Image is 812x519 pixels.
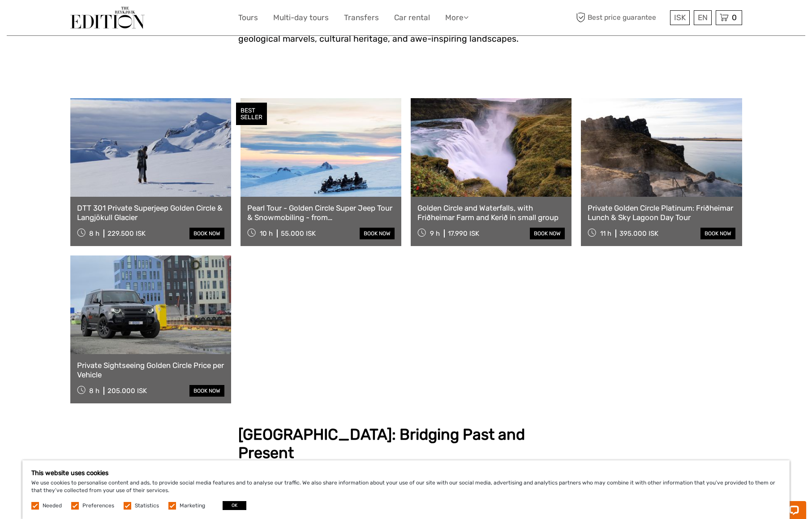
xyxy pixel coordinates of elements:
[273,11,329,24] a: Multi-day tours
[247,203,395,222] a: Pearl Tour - Golden Circle Super Jeep Tour & Snowmobiling - from [GEOGRAPHIC_DATA]
[135,502,159,510] label: Statistics
[13,16,101,23] p: Chat now
[619,229,658,238] div: 395.000 ISK
[238,11,258,24] a: Tours
[89,387,99,395] span: 8 h
[574,10,668,25] span: Best price guarantee
[260,229,273,238] span: 10 h
[674,13,686,22] span: ISK
[588,203,735,222] a: Private Golden Circle Platinum: Friðheimar Lunch & Sky Lagoon Day Tour
[694,10,712,25] div: EN
[700,228,735,239] a: book now
[530,228,565,239] a: book now
[77,361,224,379] a: Private Sightseeing Golden Circle Price per Vehicle
[281,229,316,238] div: 55.000 ISK
[22,460,790,519] div: We use cookies to personalise content and ads, to provide social media features and to analyse ou...
[448,229,479,238] div: 17.990 ISK
[600,229,611,238] span: 11 h
[189,228,224,239] a: book now
[344,11,379,24] a: Transfers
[417,203,565,222] a: Golden Circle and Waterfalls, with Friðheimar Farm and Kerið in small group
[89,229,99,238] span: 8 h
[445,11,468,24] a: More
[43,502,62,510] label: Needed
[238,425,525,462] strong: [GEOGRAPHIC_DATA]: Bridging Past and Present
[31,469,781,477] h5: This website uses cookies
[236,103,267,125] div: BEST SELLER
[189,385,224,397] a: book now
[70,7,145,29] img: The Reykjavík Edition
[82,502,114,510] label: Preferences
[107,387,147,395] div: 205.000 ISK
[103,14,114,25] button: Open LiveChat chat widget
[180,502,205,510] label: Marketing
[107,229,146,238] div: 229.500 ISK
[77,203,224,222] a: DTT 301 Private Superjeep Golden Circle & Langjökull Glacier
[394,11,430,24] a: Car rental
[730,13,738,22] span: 0
[430,229,440,238] span: 9 h
[223,501,246,510] button: OK
[360,228,395,239] a: book now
